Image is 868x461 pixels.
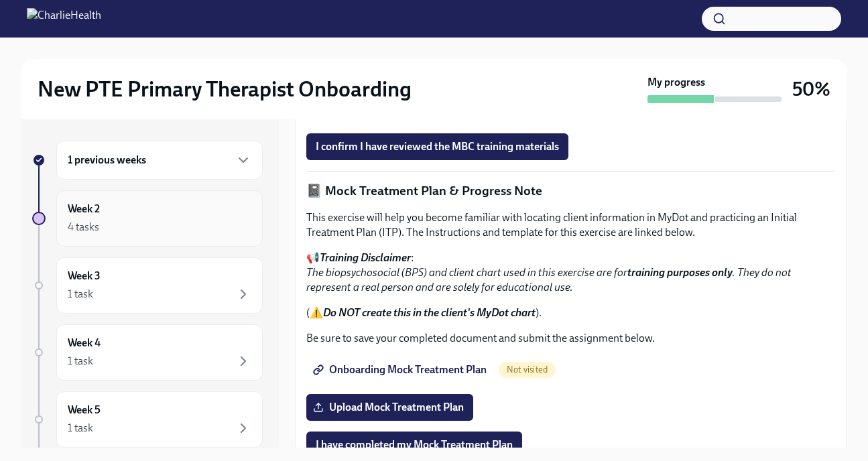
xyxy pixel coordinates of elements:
[306,394,473,421] label: Upload Mock Treatment Plan
[499,365,556,375] span: Not visited
[306,210,835,240] p: This exercise will help you become familiar with locating client information in MyDot and practic...
[316,438,513,452] span: I have completed my Mock Treatment Plan
[68,421,93,436] div: 1 task
[306,182,835,200] p: 📓 Mock Treatment Plan & Progress Note
[68,153,146,168] h6: 1 previous weeks
[32,257,263,314] a: Week 31 task
[320,251,411,264] strong: Training Disclaimer
[68,287,93,302] div: 1 task
[68,202,100,216] h6: Week 2
[306,266,792,293] em: The biopsychosocial (BPS) and client chart used in this exercise are for . They do not represent ...
[647,75,705,90] strong: My progress
[68,220,99,235] div: 4 tasks
[306,432,522,458] button: I have completed my Mock Treatment Plan
[306,133,568,160] button: I confirm I have reviewed the MBC training materials
[316,401,464,414] span: Upload Mock Treatment Plan
[68,269,101,283] h6: Week 3
[306,331,835,346] p: Be sure to save your completed document and submit the assignment below.
[32,190,263,247] a: Week 24 tasks
[306,356,496,383] a: Onboarding Mock Treatment Plan
[792,77,830,101] h3: 50%
[323,306,536,319] strong: Do NOT create this in the client's MyDot chart
[56,141,263,180] div: 1 previous weeks
[316,140,559,153] span: I confirm I have reviewed the MBC training materials
[68,403,101,417] h6: Week 5
[68,336,101,350] h6: Week 4
[316,363,487,377] span: Onboarding Mock Treatment Plan
[627,266,733,279] strong: training purposes only
[306,306,835,320] p: (⚠️ ).
[38,76,412,103] h2: New PTE Primary Therapist Onboarding
[27,8,101,29] img: CharlieHealth
[32,324,263,381] a: Week 41 task
[68,354,93,369] div: 1 task
[306,251,835,295] p: 📢 :
[32,391,263,448] a: Week 51 task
